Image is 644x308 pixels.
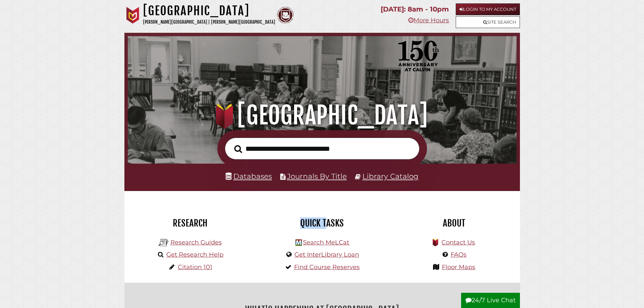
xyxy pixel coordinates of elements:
[261,217,383,229] h2: Quick Tasks
[456,16,520,28] a: Site Search
[277,7,294,24] img: Calvin Theological Seminary
[178,263,212,271] a: Citation 101
[362,172,419,181] a: Library Catalog
[143,18,275,26] p: [PERSON_NAME][GEOGRAPHIC_DATA] | [PERSON_NAME][GEOGRAPHIC_DATA]
[294,251,359,258] a: Get InterLibrary Loan
[143,3,275,18] h1: [GEOGRAPHIC_DATA]
[442,239,475,246] a: Contact Us
[231,143,245,155] button: Search
[170,239,222,246] a: Research Guides
[303,239,349,246] a: Search MeLCat
[408,17,449,24] a: More Hours
[442,263,475,271] a: Floor Maps
[456,3,520,15] a: Login to My Account
[225,172,272,181] a: Databases
[129,217,251,229] h2: Research
[159,238,169,248] img: Hekman Library Logo
[451,251,467,258] a: FAQs
[287,172,347,181] a: Journals By Title
[234,145,242,153] i: Search
[393,217,515,229] h2: About
[294,263,360,271] a: Find Course Reserves
[381,3,449,15] p: [DATE]: 8am - 10pm
[166,251,223,258] a: Get Research Help
[295,239,302,246] img: Hekman Library Logo
[137,100,507,130] h1: [GEOGRAPHIC_DATA]
[124,7,141,24] img: Calvin University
